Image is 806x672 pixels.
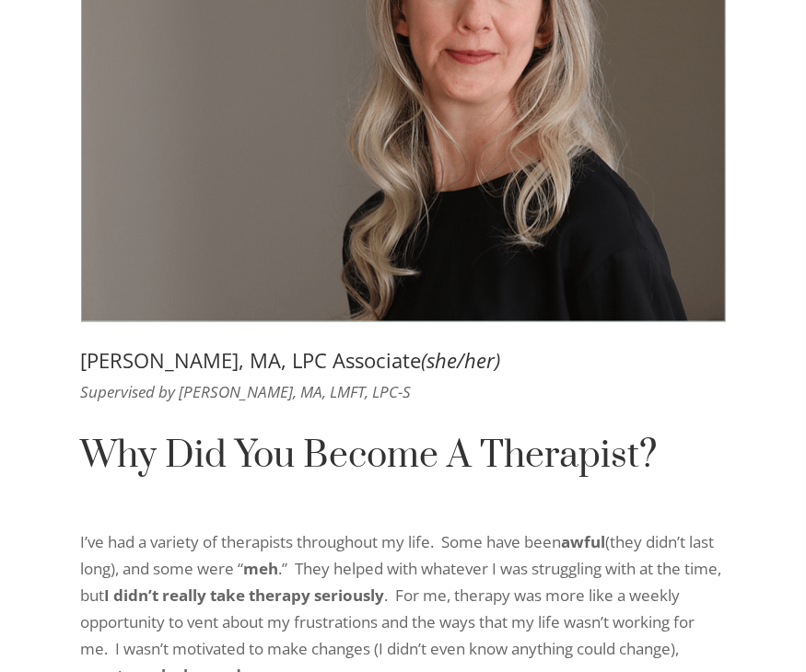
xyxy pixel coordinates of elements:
[105,585,385,606] strong: I didn’t really take therapy seriously
[81,381,412,402] em: Supervised by [PERSON_NAME], MA, LMFT, LPC-S
[81,434,726,487] h2: Why Did You Become A Therapist?
[562,531,606,552] strong: awful
[81,350,726,379] h3: [PERSON_NAME], MA, LPC Associate
[422,346,501,374] em: (she/her)
[244,558,279,579] strong: meh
